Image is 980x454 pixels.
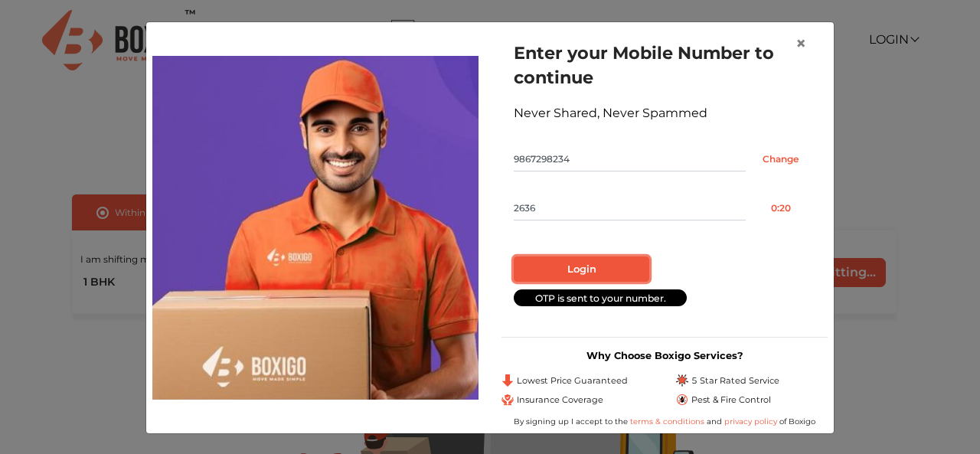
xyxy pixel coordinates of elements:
a: privacy policy [722,416,779,426]
div: By signing up I accept to the and of Boxigo [501,416,828,427]
h1: Enter your Mobile Number to continue [514,41,815,90]
button: 0:20 [746,196,815,220]
input: Mobile No [514,147,746,171]
img: relocation-img [152,56,479,399]
input: Enter OTP [514,196,746,220]
span: Pest & Fire Control [691,394,771,407]
span: Insurance Coverage [517,394,603,407]
span: 5 Star Rated Service [691,374,779,387]
button: Close [783,22,818,65]
span: Lowest Price Guaranteed [517,374,628,387]
input: Change [746,147,815,171]
h3: Why Choose Boxigo Services? [501,350,828,361]
span: × [795,32,806,54]
div: Never Shared, Never Spammed [514,104,815,122]
button: Login [514,256,649,283]
div: OTP is sent to your number. [514,289,687,307]
a: terms & conditions [630,416,707,426]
